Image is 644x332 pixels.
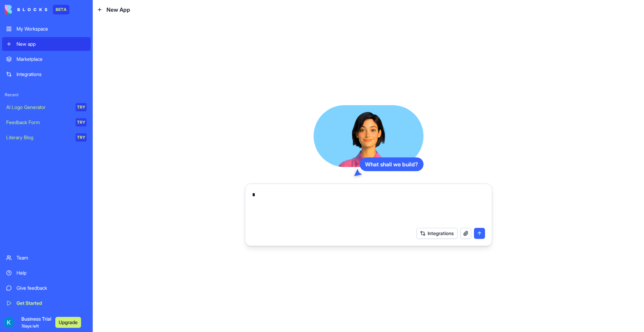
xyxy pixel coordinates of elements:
div: Team [16,254,87,261]
a: Literary BlogTRY [2,131,91,144]
a: Feedback FormTRY [2,115,91,129]
div: TRY [76,103,87,111]
div: BETA [53,5,69,14]
div: What shall we build? [360,157,423,171]
a: AI Logo GeneratorTRY [2,100,91,114]
div: Feedback Form [6,119,71,126]
div: Integrations [16,71,87,78]
a: New app [2,37,91,51]
a: My Workspace [2,22,91,36]
span: New App [106,5,130,14]
a: Team [2,251,91,265]
div: TRY [76,118,87,126]
div: Give feedback [16,285,87,291]
a: BETA [5,5,69,14]
div: Help [16,269,87,276]
span: 7 days left [21,323,39,329]
img: logo [5,5,47,14]
span: Business Trial [21,316,51,329]
img: ACg8ocJ-mQCMz6w2XFWU2KZdTI5HNDY9jP4WAQ_DDX0rdQPQbP1m=s96-c [3,317,14,328]
div: Literary Blog [6,134,71,141]
a: Get Started [2,296,91,310]
div: New app [16,41,87,47]
a: Help [2,266,91,280]
button: Integrations [416,228,457,239]
a: Integrations [2,67,91,81]
span: Recent [2,92,91,98]
div: My Workspace [16,25,87,32]
div: AI Logo Generator [6,104,71,111]
div: Marketplace [16,56,87,63]
div: TRY [76,133,87,142]
div: Get Started [16,300,87,307]
button: Upgrade [55,317,81,328]
a: Marketplace [2,52,91,66]
a: Give feedback [2,281,91,295]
